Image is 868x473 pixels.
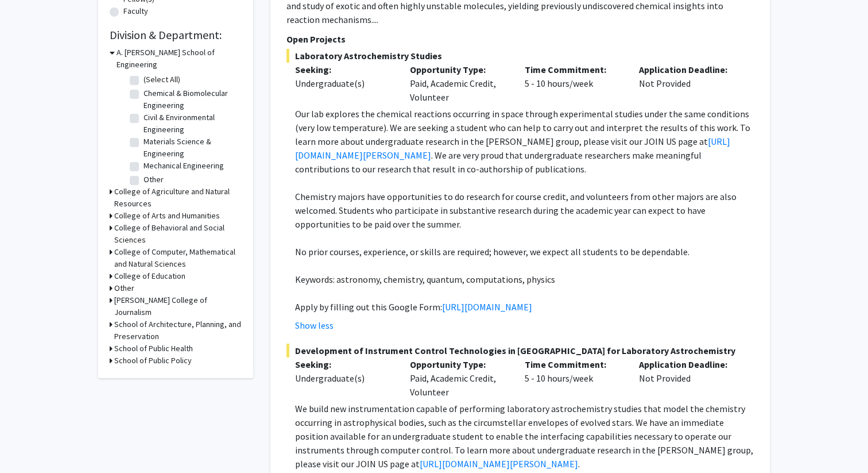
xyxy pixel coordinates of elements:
p: Open Projects [286,32,754,46]
a: [URL][DOMAIN_NAME] [442,301,532,313]
label: Chemical & Biomolecular Engineering [144,87,239,111]
span: Development of Instrument Control Technologies in [GEOGRAPHIC_DATA] for Laboratory Astrochemistry [286,344,754,357]
div: Paid, Academic Credit, Volunteer [401,357,516,399]
p: Seeking: [295,63,393,76]
p: Time Commitment: [525,63,622,76]
div: 5 - 10 hours/week [516,357,631,399]
h3: School of Architecture, Planning, and Preservation [114,318,242,343]
a: [URL][DOMAIN_NAME][PERSON_NAME] [420,458,578,470]
label: Faculty [123,5,148,17]
h3: School of Public Policy [114,355,192,367]
label: Other [144,174,164,186]
div: Undergraduate(s) [295,76,393,90]
div: Not Provided [630,357,745,399]
p: Our lab explores the chemical reactions occurring in space through experimental studies under the... [295,107,754,176]
h3: School of Public Health [114,343,193,355]
h3: A. [PERSON_NAME] School of Engineering [117,47,242,71]
h3: [PERSON_NAME] College of Journalism [114,294,242,318]
div: Undergraduate(s) [295,371,393,385]
label: (Select All) [144,74,180,86]
h3: College of Behavioral and Social Sciences [114,222,242,246]
p: Opportunity Type: [410,357,507,371]
p: Keywords: astronomy, chemistry, quantum, computations, physics [295,272,754,286]
div: 5 - 10 hours/week [516,63,631,104]
h2: Division & Department: [110,28,242,42]
h3: College of Education [114,270,185,282]
label: Mechanical Engineering [144,160,224,172]
p: Application Deadline: [639,63,737,76]
h3: College of Arts and Humanities [114,210,220,222]
p: We build new instrumentation capable of performing laboratory astrochemistry studies that model t... [295,402,754,471]
h3: College of Agriculture and Natural Resources [114,186,242,210]
p: Time Commitment: [525,357,622,371]
p: Apply by filling out this Google Form: [295,300,754,314]
div: Paid, Academic Credit, Volunteer [401,63,516,104]
p: Application Deadline: [639,357,737,371]
p: Opportunity Type: [410,63,507,76]
span: Laboratory Astrochemistry Studies [286,49,754,63]
h3: College of Computer, Mathematical and Natural Sciences [114,246,242,270]
p: No prior courses, experience, or skills are required; however, we expect all students to be depen... [295,245,754,259]
iframe: Chat [9,421,49,464]
h3: Other [114,282,134,294]
p: Chemistry majors have opportunities to do research for course credit, and volunteers from other m... [295,190,754,231]
p: Seeking: [295,357,393,371]
div: Not Provided [630,63,745,104]
button: Show less [295,318,334,332]
label: Materials Science & Engineering [144,136,239,160]
label: Civil & Environmental Engineering [144,111,239,136]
